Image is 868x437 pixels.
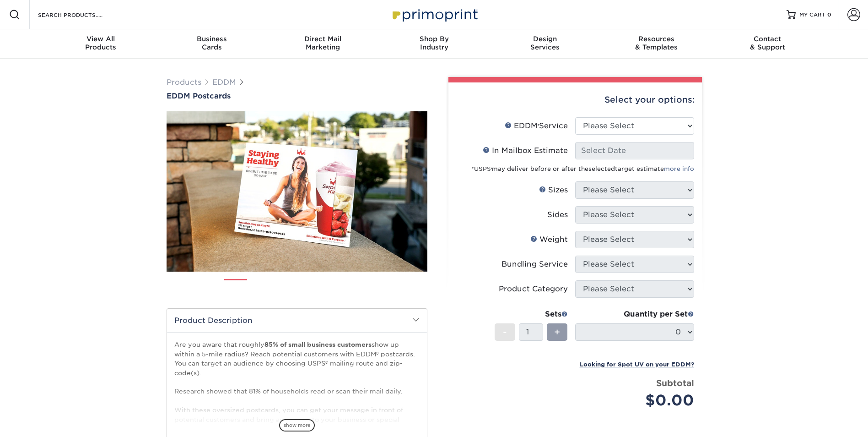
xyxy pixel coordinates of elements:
a: EDDM [212,78,236,87]
div: Weight [530,234,568,245]
div: Bundling Service [501,259,568,270]
img: EDDM 04 [316,275,339,298]
a: BusinessCards [156,29,267,59]
div: Industry [378,35,490,51]
img: EDDM 05 [347,275,370,298]
div: Sets [495,309,568,320]
span: Direct Mail [267,35,378,43]
span: Business [156,35,267,43]
div: Products [45,35,156,51]
strong: 85% of small business customers [264,341,372,348]
a: more info [664,165,694,172]
img: EDDM Postcards 01 [167,101,427,282]
span: Resources [601,35,712,43]
input: Select Date [575,142,694,159]
a: Looking for Spot UV on your EDDM? [580,360,694,368]
div: In Mailbox Estimate [483,145,568,156]
span: + [554,325,560,339]
span: EDDM Postcards [167,92,231,100]
span: - [503,325,507,339]
h2: Product Description [167,309,427,332]
input: SEARCH PRODUCTS..... [37,9,126,20]
span: MY CART [799,11,825,19]
span: selected [588,165,615,172]
span: 0 [827,11,831,18]
a: Shop ByIndustry [378,29,490,59]
a: Resources& Templates [601,29,712,59]
sup: ® [491,167,492,170]
small: *USPS may deliver before or after the target estimate [471,165,694,172]
a: Direct MailMarketing [267,29,378,59]
span: Shop By [378,35,490,43]
div: & Support [712,35,823,51]
img: EDDM 01 [224,276,247,299]
a: EDDM Postcards [167,92,427,100]
a: Contact& Support [712,29,823,59]
div: Sizes [539,185,568,196]
span: Design [490,35,601,43]
sup: ® [538,124,539,127]
small: Looking for Spot UV on your EDDM? [580,361,694,368]
span: Contact [712,35,823,43]
a: View AllProducts [45,29,156,59]
span: show more [279,419,315,432]
a: DesignServices [490,29,601,59]
img: EDDM 02 [255,275,278,298]
div: $0.00 [582,389,694,411]
div: Product Category [499,284,568,295]
div: & Templates [601,35,712,51]
span: View All [45,35,156,43]
div: Cards [156,35,267,51]
div: Marketing [267,35,378,51]
div: EDDM Service [505,120,568,131]
a: Products [167,78,201,87]
img: EDDM 03 [286,275,308,298]
div: Select your options: [456,82,695,117]
div: Quantity per Set [575,309,694,320]
strong: Subtotal [656,378,694,388]
img: Primoprint [388,5,480,24]
div: Services [490,35,601,51]
div: Sides [547,209,568,220]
